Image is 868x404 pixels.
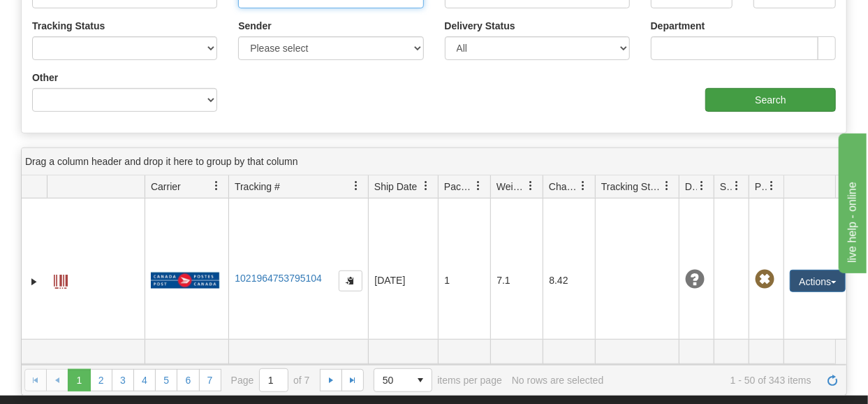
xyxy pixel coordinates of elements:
[231,368,310,392] span: Page of 7
[151,272,219,289] img: 20 - Canada Post
[438,199,490,363] td: 1
[571,174,595,198] a: Charge filter column settings
[466,174,490,198] a: Packages filter column settings
[821,369,844,391] a: Refresh
[690,174,714,198] a: Delivery Status filter column settings
[339,270,362,291] button: Copy to clipboard
[445,19,515,33] label: Delivery Status
[32,19,105,33] label: Tracking Status
[705,88,836,112] input: Search
[320,369,342,391] a: Go to the next page
[177,369,199,391] a: 6
[235,180,280,194] span: Tracking #
[22,148,846,175] div: grid grouping header
[543,199,595,363] td: 8.42
[651,19,705,33] label: Department
[68,369,90,391] span: Page 1
[519,174,543,198] a: Weight filter column settings
[685,180,697,194] span: Delivery Status
[260,369,288,391] input: Page 1
[836,131,867,273] iframe: chat widget
[790,270,846,292] button: Actions
[444,180,473,194] span: Packages
[512,375,604,386] div: No rows are selected
[720,180,732,194] span: Shipment Issues
[155,369,177,391] a: 5
[90,369,112,391] a: 2
[613,375,811,386] span: 1 - 50 of 343 items
[760,174,784,198] a: Pickup Status filter column settings
[235,273,322,284] a: 1021964753795104
[238,19,271,33] label: Sender
[54,268,68,291] a: Label
[32,71,58,85] label: Other
[685,270,705,289] span: Unknown
[549,180,578,194] span: Charge
[344,174,368,198] a: Tracking # filter column settings
[725,174,749,198] a: Shipment Issues filter column settings
[374,368,502,392] span: items per page
[655,174,679,198] a: Tracking Status filter column settings
[205,174,228,198] a: Carrier filter column settings
[755,270,774,289] span: Pickup Not Assigned
[601,180,662,194] span: Tracking Status
[199,369,221,391] a: 7
[112,369,134,391] a: 3
[409,369,432,391] span: select
[368,199,438,363] td: [DATE]
[496,180,526,194] span: Weight
[10,8,129,25] div: live help - online
[133,369,156,391] a: 4
[755,180,767,194] span: Pickup Status
[374,180,417,194] span: Ship Date
[341,369,364,391] a: Go to the last page
[383,373,401,387] span: 50
[374,368,432,392] span: Page sizes drop down
[151,180,181,194] span: Carrier
[27,275,41,289] a: Expand
[414,174,438,198] a: Ship Date filter column settings
[490,199,543,363] td: 7.1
